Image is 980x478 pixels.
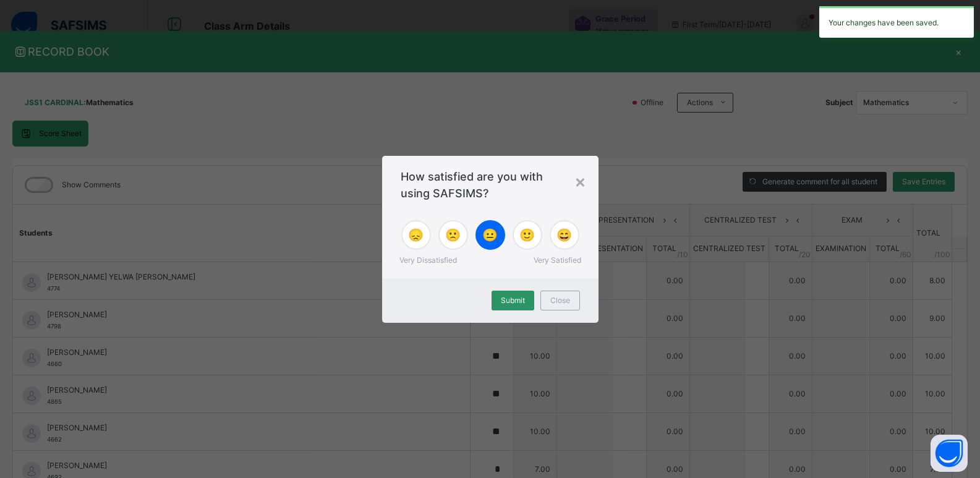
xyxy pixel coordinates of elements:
[482,226,498,244] span: 😐
[819,6,974,38] div: Your changes have been saved.
[534,255,581,266] span: Very Satisfied
[445,226,461,244] span: 🙁
[519,226,535,244] span: 🙂
[931,435,968,472] button: Open asap
[401,168,580,202] span: How satisfied are you with using SAFSIMS?
[550,295,570,306] span: Close
[399,255,457,266] span: Very Dissatisfied
[408,226,424,244] span: 😞
[501,295,525,306] span: Submit
[574,168,586,194] div: ×
[556,226,572,244] span: 😄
